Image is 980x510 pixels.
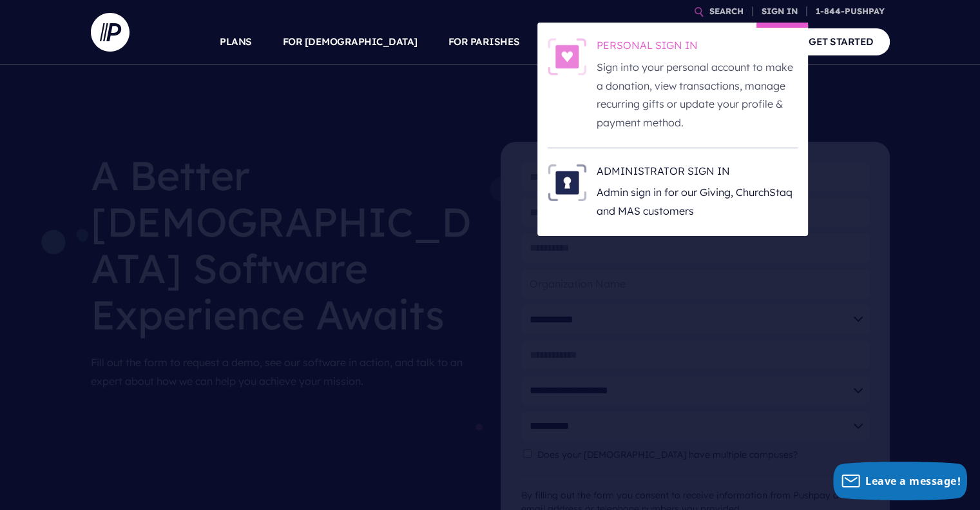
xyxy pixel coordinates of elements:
a: FOR [DEMOGRAPHIC_DATA] [283,19,418,64]
span: Leave a message! [865,474,961,488]
img: PERSONAL SIGN IN - Illustration [548,38,586,75]
img: ADMINISTRATOR SIGN IN - Illustration [548,164,586,201]
h6: PERSONAL SIGN IN [597,38,798,57]
a: PLANS [220,19,252,64]
a: PERSONAL SIGN IN - Illustration PERSONAL SIGN IN Sign into your personal account to make a donati... [548,38,798,132]
a: EXPLORE [639,19,684,64]
button: Leave a message! [833,462,967,500]
a: GET STARTED [793,28,890,55]
h6: ADMINISTRATOR SIGN IN [597,164,798,183]
a: COMPANY [715,19,762,64]
p: Admin sign in for our Giving, ChurchStaq and MAS customers [597,183,798,221]
a: SOLUTIONS [551,19,608,64]
a: ADMINISTRATOR SIGN IN - Illustration ADMINISTRATOR SIGN IN Admin sign in for our Giving, ChurchSt... [548,164,798,221]
a: FOR PARISHES [448,19,520,64]
p: Sign into your personal account to make a donation, view transactions, manage recurring gifts or ... [597,58,798,132]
